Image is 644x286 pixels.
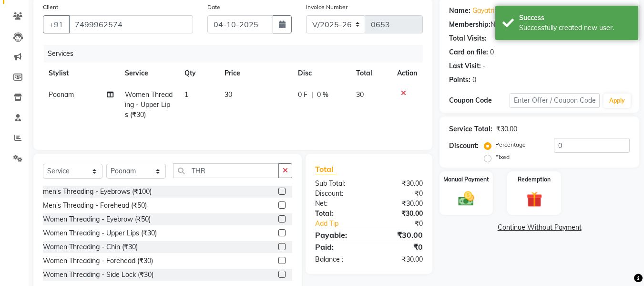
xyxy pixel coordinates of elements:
[441,222,637,233] a: Continue Without Payment
[298,90,307,100] span: 0 F
[292,63,350,84] th: Disc
[173,163,279,178] input: Search or Scan
[308,199,369,209] div: Net:
[449,95,509,106] div: Coupon Code
[308,179,369,189] div: Sub Total:
[179,63,218,84] th: Qty
[369,229,430,241] div: ₹30.00
[308,241,369,253] div: Paid:
[472,6,494,16] a: Gayatri
[449,33,487,43] div: Total Visits:
[510,93,600,108] input: Enter Offer / Coupon Code
[519,23,631,33] div: Successfully created new user.
[379,219,430,229] div: ₹0
[369,254,430,265] div: ₹30.00
[603,94,631,108] button: Apply
[69,15,193,33] input: Search by Name/Mobile/Email/Code
[308,229,369,241] div: Payable:
[449,124,492,134] div: Service Total:
[350,63,392,84] th: Total
[449,20,630,30] div: No Active Membership
[119,63,179,84] th: Service
[495,140,526,149] label: Percentage
[43,15,70,33] button: +91
[518,175,551,184] label: Redemption
[125,90,173,119] span: Women Threading - Upper Lips (₹30)
[356,90,364,99] span: 30
[483,61,486,71] div: -
[369,199,430,209] div: ₹30.00
[453,190,479,208] img: _cash.svg
[519,13,631,23] div: Success
[449,61,481,71] div: Last Visit:
[449,6,470,16] div: Name:
[449,47,488,57] div: Card on file:
[449,141,479,151] div: Discount:
[443,175,489,184] label: Manual Payment
[311,90,313,100] span: |
[184,90,188,99] span: 1
[490,47,494,57] div: 0
[369,241,430,253] div: ₹0
[43,270,153,280] div: Women Threading - Side Lock (₹30)
[315,164,337,174] span: Total
[521,190,547,209] img: _gift.svg
[391,63,423,84] th: Action
[495,153,510,161] label: Fixed
[207,3,220,11] label: Date
[306,3,348,11] label: Invoice Number
[43,228,157,238] div: Women Threading - Upper Lips (₹30)
[43,242,138,252] div: Women Threading - Chin (₹30)
[43,201,147,211] div: Men's Threading - Forehead (₹50)
[369,179,430,189] div: ₹30.00
[317,90,328,100] span: 0 %
[308,254,369,265] div: Balance :
[43,214,151,224] div: Women Threading - Eyebrow (₹50)
[369,189,430,199] div: ₹0
[496,124,517,134] div: ₹30.00
[369,209,430,219] div: ₹30.00
[308,189,369,199] div: Discount:
[43,256,153,266] div: Women Threading - Forehead (₹30)
[43,3,58,11] label: Client
[43,187,152,197] div: men's Threading - Eyebrows (₹100)
[43,63,119,84] th: Stylist
[308,219,379,229] a: Add Tip
[472,75,476,85] div: 0
[225,90,232,99] span: 30
[449,20,491,30] div: Membership:
[308,209,369,219] div: Total:
[44,45,430,63] div: Services
[49,90,74,99] span: Poonam
[219,63,292,84] th: Price
[449,75,470,85] div: Points:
